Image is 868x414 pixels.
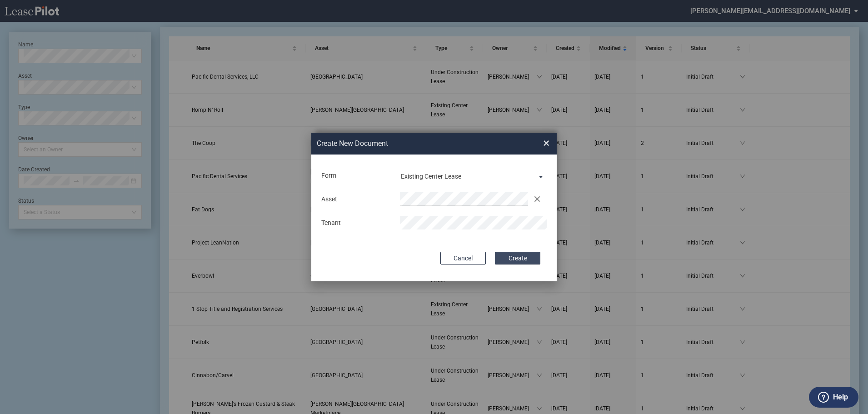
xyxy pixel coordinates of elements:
span: × [543,136,549,150]
md-dialog: Create New ... [311,133,557,282]
button: Cancel [440,252,486,264]
div: Tenant [316,219,394,228]
div: Existing Center Lease [401,173,461,180]
md-select: Lease Form: Existing Center Lease [400,169,547,182]
h2: Create New Document [317,139,510,149]
div: Asset [316,195,394,204]
div: Form [316,171,394,180]
button: Create [495,252,540,264]
label: Help [833,391,848,403]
